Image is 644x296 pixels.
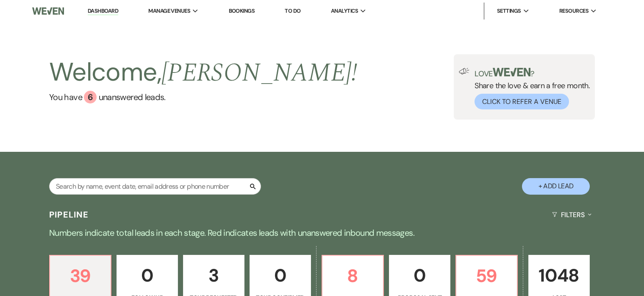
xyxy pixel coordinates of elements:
[461,262,512,290] p: 59
[49,209,89,221] h3: Pipeline
[469,68,590,109] div: Share the love & earn a free month.
[148,7,190,15] span: Manage Venues
[459,68,469,75] img: loud-speaker-illustration.svg
[331,7,358,15] span: Analytics
[161,53,357,92] span: [PERSON_NAME] !
[328,262,378,290] p: 8
[475,68,590,78] p: Love ?
[88,7,118,15] a: Dashboard
[49,91,357,103] a: You have 6 unanswered leads.
[49,178,261,195] input: Search by name, event date, email address or phone number
[285,7,300,14] a: To Do
[559,7,588,15] span: Resources
[84,91,97,103] div: 6
[497,7,521,15] span: Settings
[122,261,172,290] p: 0
[55,262,105,290] p: 39
[522,178,590,195] button: + Add Lead
[17,226,627,240] p: Numbers indicate total leads in each stage. Red indicates leads with unanswered inbound messages.
[475,94,569,109] button: Click to Refer a Venue
[549,204,595,226] button: Filters
[189,261,239,290] p: 3
[534,261,584,290] p: 1048
[32,2,64,20] img: Weven Logo
[493,68,530,76] img: weven-logo-green.svg
[49,54,357,91] h2: Welcome,
[255,261,305,290] p: 0
[394,261,445,290] p: 0
[229,7,255,14] a: Bookings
